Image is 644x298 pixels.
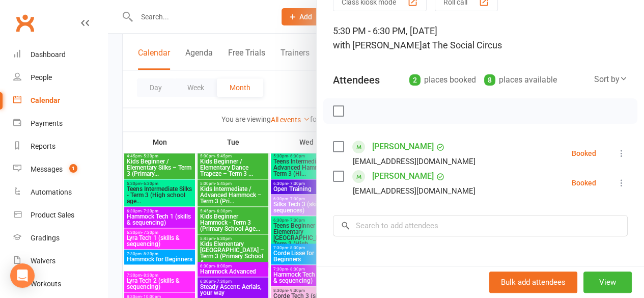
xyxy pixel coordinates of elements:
[333,40,422,50] span: with [PERSON_NAME]
[484,73,557,87] div: places available
[31,280,61,288] div: Workouts
[372,168,434,184] a: [PERSON_NAME]
[13,135,107,158] a: Reports
[31,234,60,242] div: Gradings
[353,155,475,168] div: [EMAIL_ADDRESS][DOMAIN_NAME]
[333,24,628,52] div: 5:30 PM - 6:30 PM, [DATE]
[31,119,63,127] div: Payments
[13,89,107,112] a: Calendar
[31,50,66,59] div: Dashboard
[484,74,495,86] div: 8
[333,215,628,236] input: Search to add attendees
[31,96,60,104] div: Calendar
[13,204,107,227] a: Product Sales
[13,158,107,181] a: Messages 1
[13,227,107,250] a: Gradings
[31,73,52,82] div: People
[583,272,632,293] button: View
[12,10,38,36] a: Clubworx
[13,273,107,295] a: Workouts
[31,257,55,265] div: Waivers
[422,40,502,50] span: at The Social Circus
[31,188,72,196] div: Automations
[333,73,380,87] div: Attendees
[409,73,476,87] div: places booked
[69,164,77,173] span: 1
[572,150,596,157] div: Booked
[13,112,107,135] a: Payments
[489,272,577,293] button: Bulk add attendees
[333,264,360,278] div: Notes
[572,179,596,186] div: Booked
[13,43,107,66] a: Dashboard
[13,250,107,273] a: Waivers
[594,73,628,86] div: Sort by
[353,184,475,198] div: [EMAIL_ADDRESS][DOMAIN_NAME]
[372,139,434,155] a: [PERSON_NAME]
[13,181,107,204] a: Automations
[409,74,421,86] div: 2
[31,211,74,219] div: Product Sales
[31,142,55,150] div: Reports
[31,165,63,173] div: Messages
[13,66,107,89] a: People
[10,263,35,288] div: Open Intercom Messenger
